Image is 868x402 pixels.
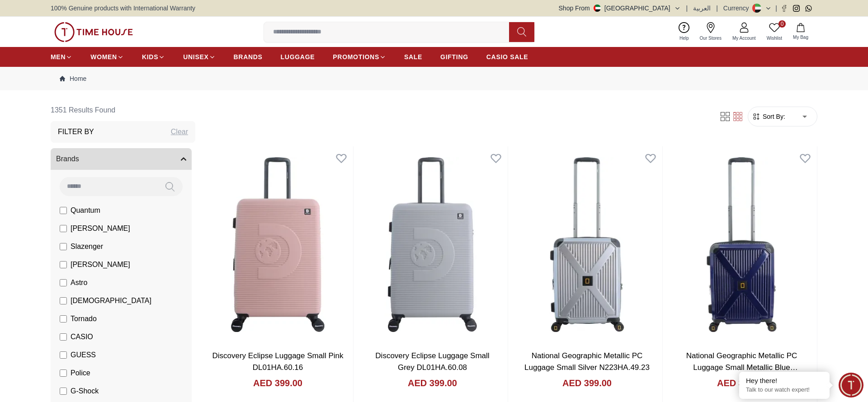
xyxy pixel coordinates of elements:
[60,369,67,377] input: Police
[60,207,67,214] input: Quantum
[90,52,117,61] span: WOMEN
[404,49,422,65] a: SALE
[183,52,208,61] span: UNISEX
[717,377,766,389] h4: AED 399.00
[56,154,79,164] span: Brands
[71,368,90,379] span: Police
[686,4,688,13] span: |
[71,386,99,397] span: G-Shock
[775,4,777,13] span: |
[142,49,165,65] a: KIDS
[746,386,823,394] p: Talk to our watch expert!
[71,241,103,252] span: Slazenger
[375,351,489,372] a: Discovery Eclipse Luggage Small Grey DL01HA.60.08
[71,313,97,324] span: Tornado
[54,22,133,42] img: ...
[408,377,457,389] h4: AED 399.00
[171,126,188,137] div: Clear
[696,35,725,42] span: Our Stores
[694,20,727,43] a: Our Stores
[440,52,468,61] span: GIFTING
[71,205,100,216] span: Quantum
[793,5,800,12] a: Instagram
[51,67,817,90] nav: Breadcrumb
[512,146,662,343] img: National Geographic Metallic PC Luggage Small Silver N223HA.49.23
[788,21,814,42] button: My Bag
[71,295,151,306] span: [DEMOGRAPHIC_DATA]
[71,223,130,234] span: [PERSON_NAME]
[71,277,87,288] span: Astro
[51,52,66,61] span: MEN
[693,4,711,13] button: العربية
[60,297,67,304] input: [DEMOGRAPHIC_DATA]
[763,35,786,42] span: Wishlist
[90,49,124,65] a: WOMEN
[234,52,263,61] span: BRANDS
[752,112,785,121] button: Sort By:
[666,146,817,343] img: National Geographic Metallic PC Luggage Small Metallic Blue N223HA.49.119
[212,351,343,372] a: Discovery Eclipse Luggage Small Pink DL01HA.60.16
[60,351,67,359] input: GUESS
[746,376,823,385] div: Hey there!
[723,4,753,13] div: Currency
[51,4,195,13] span: 100% Genuine products with International Warranty
[60,243,67,250] input: Slazenger
[234,49,263,65] a: BRANDS
[281,52,315,61] span: LUGGAGE
[60,225,67,232] input: [PERSON_NAME]
[594,5,601,12] img: United Arab Emirates
[60,74,86,83] a: Home
[253,377,302,389] h4: AED 399.00
[440,49,468,65] a: GIFTING
[404,52,422,61] span: SALE
[51,148,192,170] button: Brands
[761,20,788,43] a: 0Wishlist
[761,112,785,121] span: Sort By:
[486,49,528,65] a: CASIO SALE
[333,49,386,65] a: PROMOTIONS
[142,52,158,61] span: KIDS
[729,35,759,42] span: My Account
[58,126,94,137] h3: Filter By
[51,99,195,121] h6: 1351 Results Found
[60,315,67,323] input: Tornado
[71,259,130,270] span: [PERSON_NAME]
[674,20,694,43] a: Help
[676,35,693,42] span: Help
[71,332,93,342] span: CASIO
[789,34,812,41] span: My Bag
[357,146,508,343] img: Discovery Eclipse Luggage Small Grey DL01HA.60.08
[716,4,718,13] span: |
[486,52,528,61] span: CASIO SALE
[60,333,67,341] input: CASIO
[781,5,788,12] a: Facebook
[562,377,612,389] h4: AED 399.00
[333,52,379,61] span: PROMOTIONS
[686,351,798,383] a: National Geographic Metallic PC Luggage Small Metallic Blue N223HA.49.119
[805,5,812,12] a: Whatsapp
[778,20,786,28] span: 0
[839,373,863,397] div: Chat Widget
[71,350,96,360] span: GUESS
[203,146,353,343] img: Discovery Eclipse Luggage Small Pink DL01HA.60.16
[183,49,215,65] a: UNISEX
[524,351,650,372] a: National Geographic Metallic PC Luggage Small Silver N223HA.49.23
[559,4,681,13] button: Shop From[GEOGRAPHIC_DATA]
[60,279,67,286] input: Astro
[281,49,315,65] a: LUGGAGE
[51,49,72,65] a: MEN
[60,261,67,268] input: [PERSON_NAME]
[60,388,67,395] input: G-Shock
